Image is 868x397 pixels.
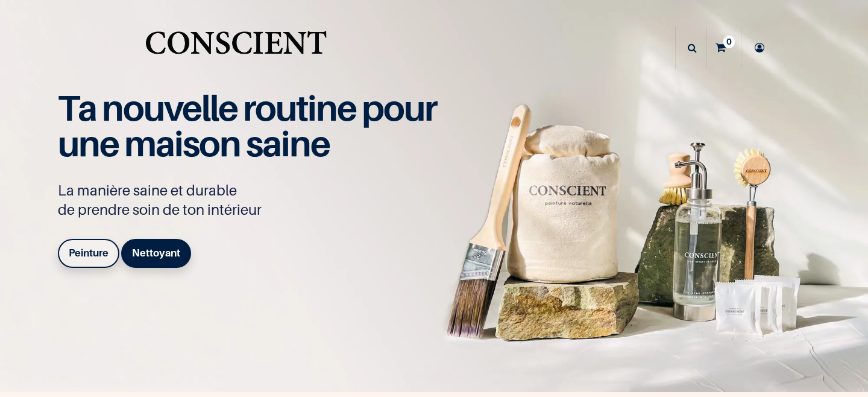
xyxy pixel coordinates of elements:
[58,239,119,268] a: Peinture
[806,319,863,376] iframe: Tidio Chat
[707,27,741,69] a: 0
[723,36,735,48] sup: 0
[69,247,108,259] b: Peinture
[121,239,191,268] a: Nettoyant
[132,247,180,259] b: Nettoyant
[143,24,329,72] img: Conscient
[58,181,450,220] p: La manière saine et durable de prendre soin de ton intérieur
[143,24,329,72] a: Logo of Conscient
[58,86,436,165] span: Ta nouvelle routine pour une maison saine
